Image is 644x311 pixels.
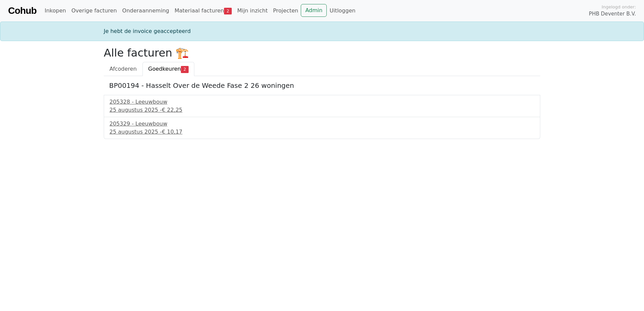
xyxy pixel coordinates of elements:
[100,27,544,35] div: Je hebt de invoice geaccepteerd
[224,8,232,14] span: 2
[602,4,636,10] span: Ingelogd onder:
[142,62,194,76] a: Goedkeuren2
[8,3,36,19] a: Cohub
[120,4,172,18] a: Onderaanneming
[42,4,68,18] a: Inkopen
[104,46,540,59] h2: Alle facturen 🏗️
[109,120,535,136] a: 205329 - Leeuwbouw25 augustus 2025 -€ 10,17
[109,98,535,106] div: 205328 - Leeuwbouw
[234,4,270,18] a: Mijn inzicht
[109,120,535,128] div: 205329 - Leeuwbouw
[109,106,535,114] div: 25 augustus 2025 -
[109,128,535,136] div: 25 augustus 2025 -
[162,107,182,113] span: € 22,25
[172,4,234,18] a: Materiaal facturen2
[109,81,535,90] h5: BP00194 - Hasselt Over de Weede Fase 2 26 woningen
[589,10,636,18] span: PHB Deventer B.V.
[109,98,535,114] a: 205328 - Leeuwbouw25 augustus 2025 -€ 22,25
[109,66,137,72] span: Afcoderen
[327,4,358,18] a: Uitloggen
[162,129,182,135] span: € 10,17
[104,62,142,76] a: Afcoderen
[148,66,181,72] span: Goedkeuren
[69,4,120,18] a: Overige facturen
[270,4,301,18] a: Projecten
[181,66,189,73] span: 2
[301,4,327,17] a: Admin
